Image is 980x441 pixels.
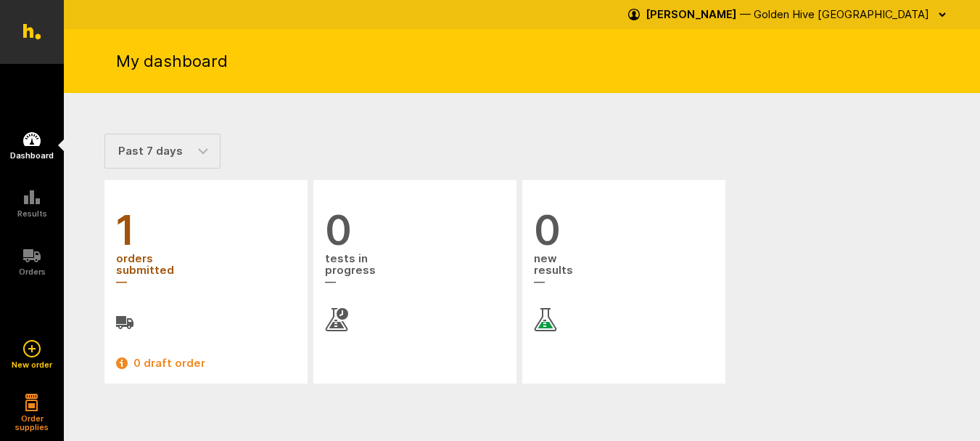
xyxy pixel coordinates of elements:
[740,7,929,21] span: — Golden Hive [GEOGRAPHIC_DATA]
[116,251,296,291] span: orders submitted
[534,251,714,291] span: new results
[12,360,52,369] h5: New order
[19,267,46,276] h5: Orders
[10,151,54,160] h5: Dashboard
[116,355,296,372] a: 0 draft order
[646,7,737,21] strong: [PERSON_NAME]
[534,209,714,251] span: 0
[17,209,47,218] h5: Results
[116,50,228,72] h1: My dashboard
[628,3,951,26] button: [PERSON_NAME] — Golden Hive [GEOGRAPHIC_DATA]
[325,251,505,291] span: tests in progress
[116,209,296,331] a: 1 orderssubmitted
[10,414,54,432] h5: Order supplies
[116,209,296,251] span: 1
[534,209,714,331] a: 0 newresults
[325,209,505,331] a: 0 tests inprogress
[325,209,505,251] span: 0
